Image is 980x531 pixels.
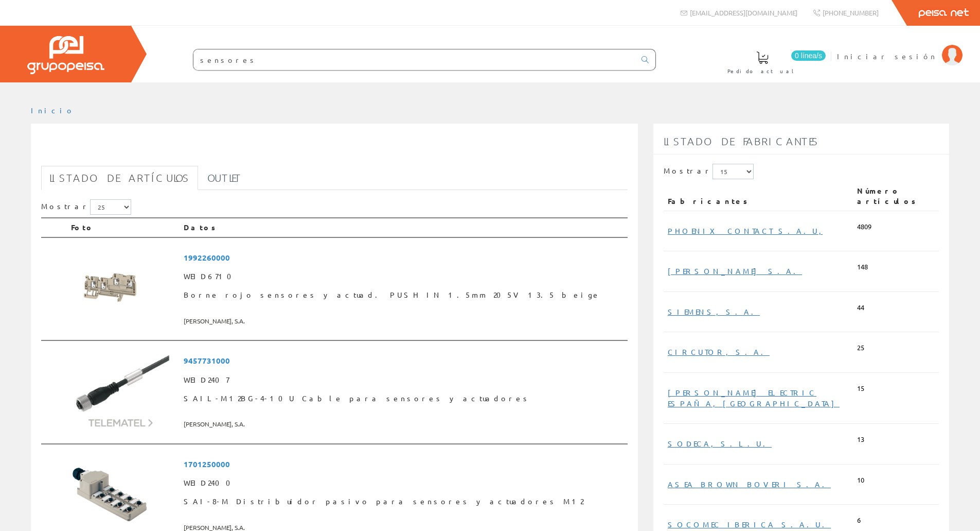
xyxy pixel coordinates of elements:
span: WEID2400 [184,474,623,492]
a: Inicio [31,106,75,115]
th: Fabricantes [664,182,853,211]
span: 6 [857,516,861,525]
span: 1992260000 [184,248,623,267]
span: Listado de fabricantes [664,135,819,147]
span: 0 línea/s [791,50,826,61]
span: SAIL-M12BG-4-10U Cable para sensores y actuadores [184,389,623,408]
img: Foto artículo SAIL-M12BG-4-10U Cable para sensores y actuadores (191.81585677749x150) [71,351,170,429]
span: Pedido actual [727,66,797,76]
a: ASEA BROWN BOVERI S.A. [668,479,831,489]
span: 9457731000 [184,351,623,370]
span: WEID2407 [184,371,623,389]
input: Buscar ... [193,49,635,70]
span: [EMAIL_ADDRESS][DOMAIN_NAME] [690,8,797,17]
a: [PERSON_NAME] ELECTRIC ESPAÑA, [GEOGRAPHIC_DATA] [668,388,840,408]
a: SOCOMEC IBERICA S.A.U. [668,520,831,529]
select: Mostrar [90,199,131,215]
label: Mostrar [664,164,754,179]
span: 25 [857,343,864,353]
a: PHOENIX CONTACT S.A.U, [668,226,823,235]
span: 10 [857,475,864,485]
a: SIEMENS, S.A. [668,307,760,316]
span: 13 [857,435,864,444]
a: Iniciar sesión [837,43,963,53]
span: WEID6710 [184,267,623,286]
a: CIRCUTOR, S.A. [668,347,770,356]
img: Grupo Peisa [27,36,104,74]
span: SAI-8-M Distribuidor pasivo para sensores y actuadores M12 [184,492,623,511]
th: Datos [180,218,628,237]
span: [PHONE_NUMBER] [823,8,879,17]
select: Mostrar [712,164,754,179]
span: 44 [857,303,864,313]
a: [PERSON_NAME] S.A. [668,266,802,276]
a: SODECA, S.L.U. [668,439,772,448]
img: Foto artículo Borne rojo sensores y actuad. PUSH IN 1.5mm 205V 13.5 beige (150x150) [71,248,148,326]
a: Outlet [199,166,250,190]
span: 4809 [857,222,871,232]
span: 1701250000 [184,455,623,474]
th: Foto [67,218,180,237]
span: 148 [857,262,868,272]
span: 15 [857,384,864,393]
label: Mostrar [41,199,131,215]
h1: sensores [41,140,628,161]
span: [PERSON_NAME], S.A. [184,313,623,330]
th: Número artículos [853,182,939,211]
a: Listado de artículos [41,166,198,190]
span: Borne rojo sensores y actuad. PUSH IN 1.5mm 205V 13.5 beige [184,286,623,304]
span: Iniciar sesión [837,51,937,61]
span: [PERSON_NAME], S.A. [184,416,623,433]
